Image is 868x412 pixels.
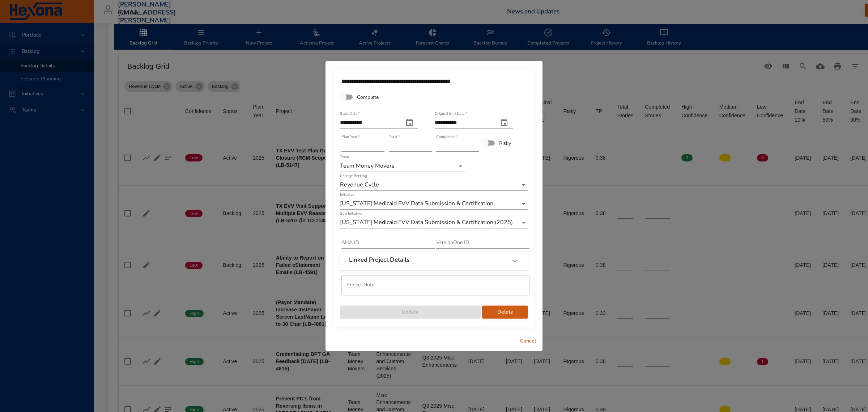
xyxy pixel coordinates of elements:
[349,256,409,264] h6: Linked Project Details
[499,139,511,147] span: Risky
[516,335,540,348] button: Cancel
[340,193,354,197] label: Initiative
[488,308,522,317] span: Delete
[340,155,349,159] label: Team
[340,174,367,178] label: Change Backlog
[495,114,513,131] button: original end date
[401,114,418,131] button: start date
[340,112,360,116] label: Start Date
[357,93,379,101] span: Complete
[482,306,528,319] button: Delete
[340,212,362,216] label: Sub Initiative
[435,112,467,116] label: Original End Date
[436,135,457,139] label: Completed
[340,160,465,172] div: Team Money Movers
[341,135,359,139] label: Plan Year
[340,198,528,210] div: [US_STATE] Medicaid EVV Data Submission & Certification
[340,252,528,270] div: Linked Project Details
[389,135,400,139] label: Total
[340,217,528,228] div: [US_STATE] Medicaid EVV Data Submission & Certification (2025)
[340,179,528,191] div: Revenue Cycle
[519,337,537,346] span: Cancel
